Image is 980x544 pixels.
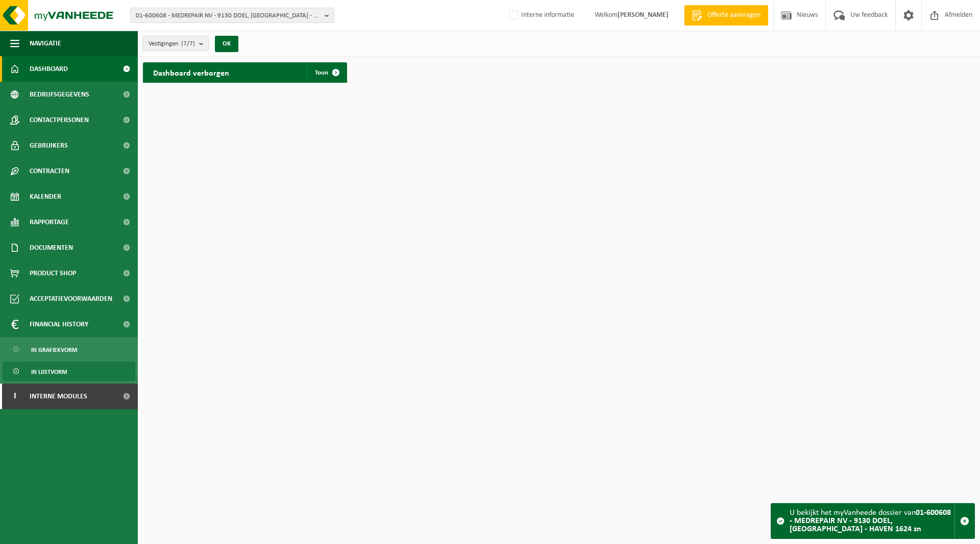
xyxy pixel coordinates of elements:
[143,62,239,82] h2: Dashboard verborgen
[705,10,763,20] span: Offerte aanvragen
[31,362,67,382] span: In lijstvorm
[130,8,334,23] button: 01-600608 - MEDREPAIR NV - 9130 DOEL, [GEOGRAPHIC_DATA] - HAVEN 1624 zn
[790,509,951,533] strong: 01-600608 - MEDREPAIR NV - 9130 DOEL, [GEOGRAPHIC_DATA] - HAVEN 1624 zn
[3,362,135,381] a: In lijstvorm
[30,235,73,261] span: Documenten
[30,107,89,133] span: Contactpersonen
[30,82,89,107] span: Bedrijfsgegevens
[30,184,61,209] span: Kalender
[149,36,195,52] span: Vestigingen
[30,133,68,158] span: Gebruikers
[30,158,69,184] span: Contracten
[507,8,574,23] label: Interne informatie
[684,5,768,26] a: Offerte aanvragen
[618,11,669,19] strong: [PERSON_NAME]
[30,312,88,337] span: Financial History
[10,384,19,409] span: I
[143,36,209,51] button: Vestigingen(7/7)
[790,504,954,538] div: U bekijkt het myVanheede dossier van
[31,340,77,360] span: In grafiekvorm
[215,36,238,52] button: OK
[30,209,69,235] span: Rapportage
[181,40,195,47] count: (7/7)
[30,56,68,82] span: Dashboard
[136,8,321,23] span: 01-600608 - MEDREPAIR NV - 9130 DOEL, [GEOGRAPHIC_DATA] - HAVEN 1624 zn
[30,384,87,409] span: Interne modules
[3,340,135,359] a: In grafiekvorm
[307,62,346,83] a: Toon
[30,286,112,312] span: Acceptatievoorwaarden
[30,261,76,286] span: Product Shop
[30,31,61,56] span: Navigatie
[315,69,328,76] span: Toon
